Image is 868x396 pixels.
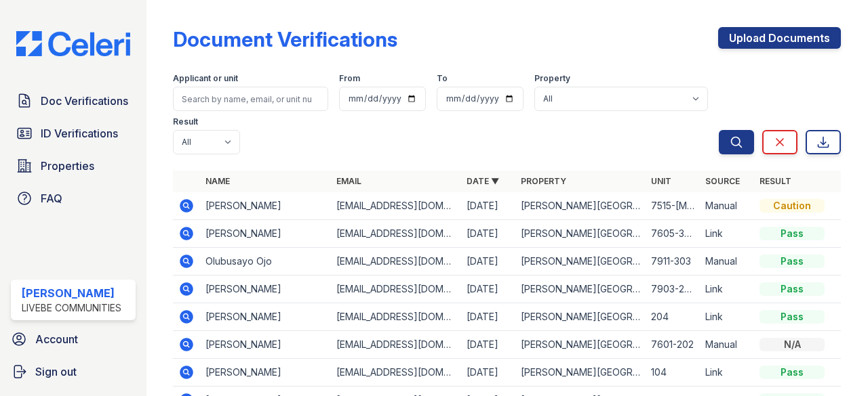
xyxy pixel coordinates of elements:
td: [EMAIL_ADDRESS][DOMAIN_NAME] [331,303,461,331]
span: ID Verifications [41,125,118,141]
td: [EMAIL_ADDRESS][DOMAIN_NAME] [331,192,461,220]
td: [PERSON_NAME] [200,276,330,303]
a: Doc Verifications [11,87,136,114]
span: Account [35,331,78,347]
td: [DATE] [461,276,515,303]
td: [DATE] [461,303,515,331]
td: Manual [700,331,754,359]
td: [PERSON_NAME] [200,303,330,331]
div: Pass [759,227,825,240]
span: FAQ [41,190,62,206]
td: Link [700,276,754,303]
label: Property [534,73,570,84]
td: [PERSON_NAME][GEOGRAPHIC_DATA] [515,303,646,331]
a: Date ▼ [467,176,499,186]
td: [EMAIL_ADDRESS][DOMAIN_NAME] [331,276,461,303]
td: [DATE] [461,248,515,276]
div: LiveBe Communities [22,301,121,315]
td: [PERSON_NAME] [200,220,330,248]
div: N/A [759,338,825,351]
div: Pass [759,255,825,268]
td: [EMAIL_ADDRESS][DOMAIN_NAME] [331,331,461,359]
div: [PERSON_NAME] [22,285,121,301]
span: Properties [41,158,94,174]
td: Olubusayo Ojo [200,248,330,276]
td: [EMAIL_ADDRESS][DOMAIN_NAME] [331,359,461,387]
td: Link [700,220,754,248]
td: [EMAIL_ADDRESS][DOMAIN_NAME] [331,248,461,276]
td: [EMAIL_ADDRESS][DOMAIN_NAME] [331,220,461,248]
td: 204 [646,303,700,331]
td: Manual [700,192,754,220]
span: Sign out [35,364,77,380]
div: Pass [759,282,825,296]
div: Pass [759,366,825,379]
td: [PERSON_NAME][GEOGRAPHIC_DATA] [515,248,646,276]
a: Name [205,176,230,186]
label: From [339,73,360,84]
div: Pass [759,310,825,324]
td: [DATE] [461,192,515,220]
td: 7903-202 [646,276,700,303]
a: Properties [11,152,136,179]
img: CE_Logo_Blue-a8612792a0a2168367f1c8372b55b34899dd931a85d93a1a3d3e32e68fde9ad4.png [5,31,141,57]
a: Source [705,176,740,186]
a: Email [336,176,361,186]
a: ID Verifications [11,120,136,147]
a: Upload Documents [718,27,841,49]
label: Applicant or unit [173,73,238,84]
td: Link [700,359,754,387]
td: 7515-[MEDICAL_DATA] [646,192,700,220]
a: FAQ [11,185,136,212]
td: [DATE] [461,359,515,387]
label: To [437,73,448,84]
td: [PERSON_NAME][GEOGRAPHIC_DATA] [515,331,646,359]
td: [PERSON_NAME] [200,331,330,359]
a: Result [759,176,791,186]
a: Property [521,176,566,186]
td: [PERSON_NAME][GEOGRAPHIC_DATA] [515,192,646,220]
label: Result [173,116,198,127]
td: [PERSON_NAME] [200,359,330,387]
td: Link [700,303,754,331]
td: 104 [646,359,700,387]
div: Document Verifications [173,27,397,51]
td: [PERSON_NAME] [200,192,330,220]
a: Unit [651,176,671,186]
td: Manual [700,248,754,276]
td: [DATE] [461,331,515,359]
td: [PERSON_NAME][GEOGRAPHIC_DATA] [515,220,646,248]
td: [PERSON_NAME][GEOGRAPHIC_DATA] [515,276,646,303]
td: 7601-202 [646,331,700,359]
div: Caution [759,199,825,213]
input: Search by name, email, or unit number [173,87,328,111]
a: Sign out [5,358,141,385]
td: 7605-302 [646,220,700,248]
td: [PERSON_NAME][GEOGRAPHIC_DATA] [515,359,646,387]
td: 7911-303 [646,248,700,276]
span: Doc Verifications [41,93,128,109]
a: Account [5,326,141,353]
td: [DATE] [461,220,515,248]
